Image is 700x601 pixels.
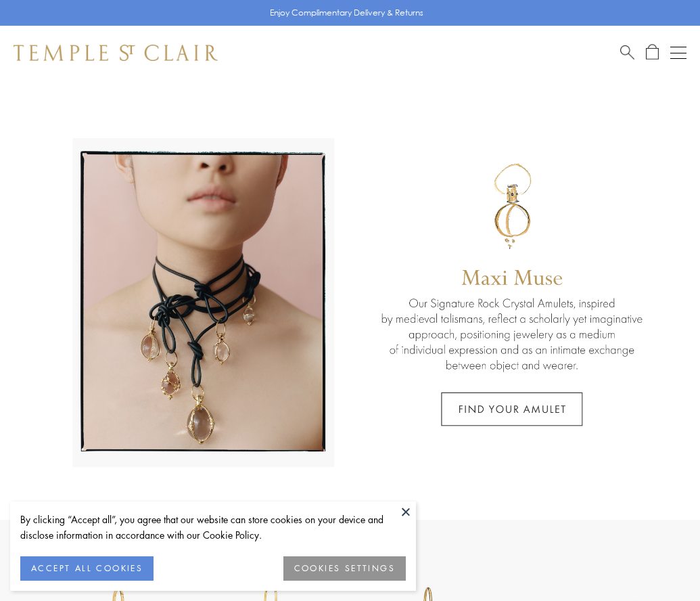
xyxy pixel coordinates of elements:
div: By clicking “Accept all”, you agree that our website can store cookies on your device and disclos... [20,512,406,543]
button: COOKIES SETTINGS [283,556,406,581]
img: Temple St. Clair [14,45,218,61]
button: Open navigation [670,45,686,61]
p: Enjoy Complimentary Delivery & Returns [270,6,423,20]
a: Search [620,44,634,61]
button: ACCEPT ALL COOKIES [20,556,154,581]
a: Open Shopping Bag [646,44,659,61]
